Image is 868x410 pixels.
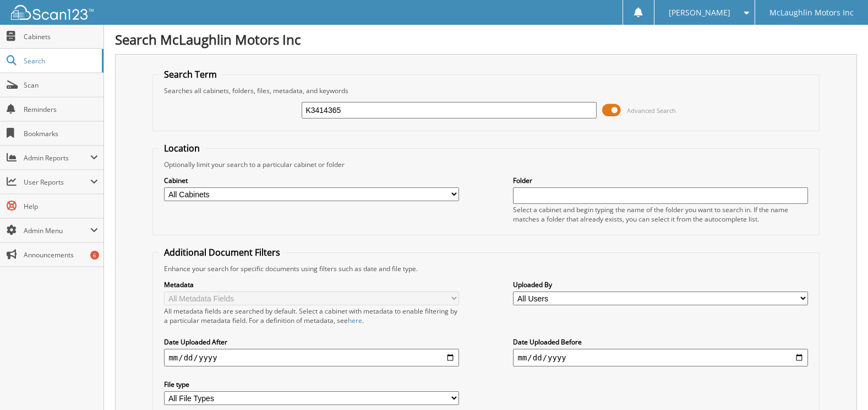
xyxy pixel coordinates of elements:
[164,349,458,366] input: start
[513,205,807,224] div: Select a cabinet and begin typing the name of the folder you want to search in. If the name match...
[164,306,458,325] div: All metadata fields are searched by default. Select a cabinet with metadata to enable filtering b...
[513,337,807,347] label: Date Uploaded Before
[164,380,458,389] label: File type
[769,9,854,16] span: McLaughlin Motors Inc
[159,264,813,273] div: Enhance your search for specific documents using filters such as date and file type.
[164,337,458,347] label: Date Uploaded After
[115,30,857,48] h1: Search McLaughlin Motors Inc
[159,142,205,154] legend: Location
[513,176,807,185] label: Folder
[24,56,96,66] span: Search
[24,129,98,138] span: Bookmarks
[24,177,90,187] span: User Reports
[24,250,98,260] span: Announcements
[24,226,90,235] span: Admin Menu
[24,105,98,114] span: Reminders
[627,106,676,115] span: Advanced Search
[164,176,458,185] label: Cabinet
[159,160,813,169] div: Optionally limit your search to a particular cabinet or folder
[513,349,807,366] input: end
[90,251,99,260] div: 6
[24,153,90,163] span: Admin Reports
[11,5,94,20] img: scan123-logo-white.svg
[159,246,286,258] legend: Additional Document Filters
[24,32,98,41] span: Cabinets
[24,80,98,90] span: Scan
[813,357,868,410] iframe: Chat Widget
[669,9,730,16] span: [PERSON_NAME]
[24,202,98,211] span: Help
[513,280,807,289] label: Uploaded By
[159,86,813,95] div: Searches all cabinets, folders, files, metadata, and keywords
[348,316,362,325] a: here
[159,68,222,80] legend: Search Term
[164,280,458,289] label: Metadata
